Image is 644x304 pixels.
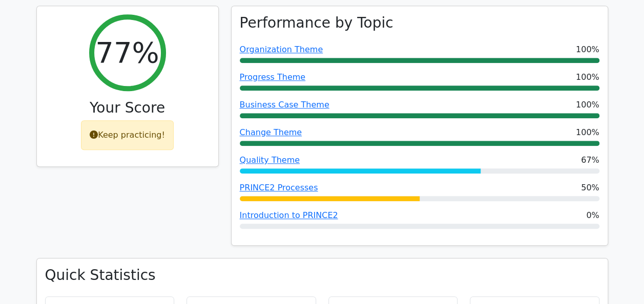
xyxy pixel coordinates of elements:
[240,155,300,165] a: Quality Theme
[45,99,210,117] h3: Your Score
[576,99,599,111] span: 100%
[240,210,338,220] a: Introduction to PRINCE2
[240,72,306,82] a: Progress Theme
[586,209,599,222] span: 0%
[45,267,599,284] h3: Quick Statistics
[581,182,599,194] span: 50%
[576,126,599,139] span: 100%
[240,127,302,137] a: Change Theme
[581,154,599,166] span: 67%
[240,183,318,192] a: PRINCE2 Processes
[81,120,174,150] div: Keep practicing!
[576,44,599,56] span: 100%
[576,71,599,83] span: 100%
[240,100,329,110] a: Business Case Theme
[95,35,159,70] h2: 77%
[240,45,323,54] a: Organization Theme
[240,14,393,32] h3: Performance by Topic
